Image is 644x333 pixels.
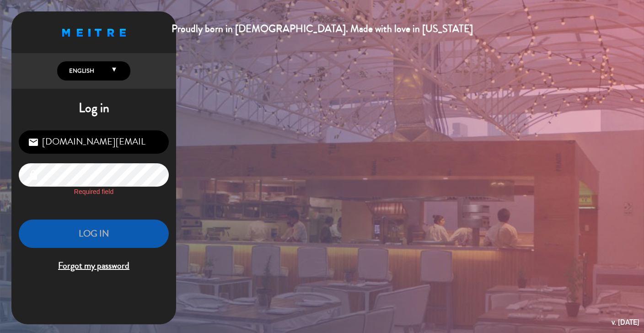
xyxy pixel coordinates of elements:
[19,130,169,154] input: Email
[19,258,169,274] span: Forgot my password
[19,187,169,197] label: Required field
[28,137,39,148] i: email
[28,170,39,181] i: lock
[67,66,94,75] span: English
[11,101,176,116] h1: Log in
[19,220,169,248] button: LOG IN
